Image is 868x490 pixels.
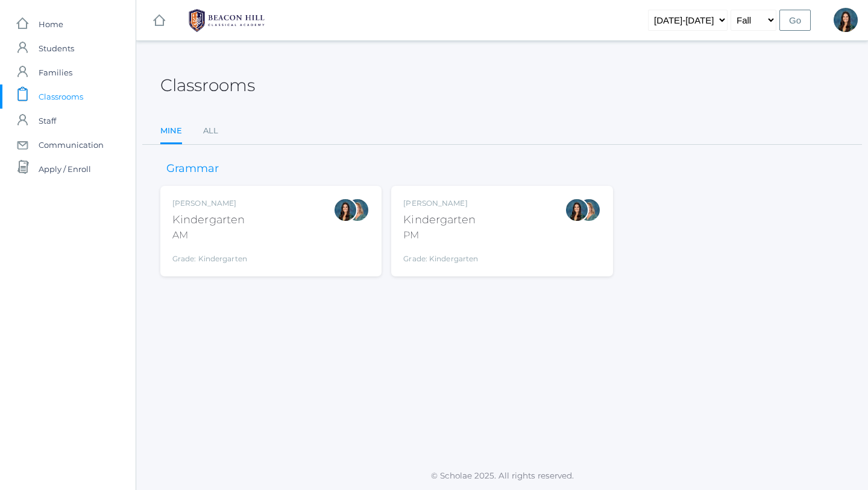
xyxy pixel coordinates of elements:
[172,212,247,228] div: Kindergarten
[834,8,858,32] div: Jordyn Dewey
[181,5,272,36] img: BHCALogos-05-308ed15e86a5a0abce9b8dd61676a3503ac9727e845dece92d48e8588c001991.png
[203,119,218,143] a: All
[403,247,478,264] div: Grade: Kindergarten
[172,247,247,264] div: Grade: Kindergarten
[779,10,811,31] input: Go
[160,163,225,175] h3: Grammar
[160,119,182,145] a: Mine
[345,198,370,222] div: Maureen Doyle
[39,60,72,84] span: Families
[565,198,589,222] div: Jordyn Dewey
[577,198,601,222] div: Maureen Doyle
[333,198,357,222] div: Jordyn Dewey
[403,198,478,209] div: [PERSON_NAME]
[39,109,56,133] span: Staff
[39,157,91,181] span: Apply / Enroll
[39,84,83,109] span: Classrooms
[403,228,478,243] div: PM
[39,12,63,36] span: Home
[160,76,255,95] h2: Classrooms
[172,228,247,243] div: AM
[39,133,104,157] span: Communication
[136,469,868,482] p: © Scholae 2025. All rights reserved.
[172,198,247,209] div: [PERSON_NAME]
[39,36,74,60] span: Students
[403,212,478,228] div: Kindergarten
